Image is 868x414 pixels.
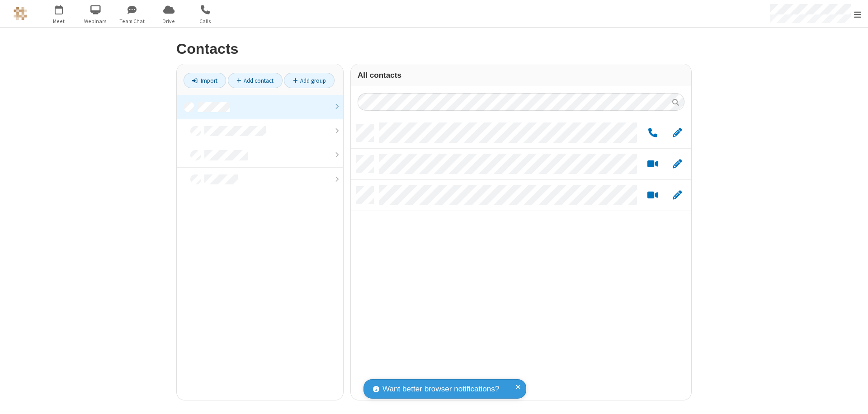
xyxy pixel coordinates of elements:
[79,17,113,25] span: Webinars
[184,73,226,88] a: Import
[152,17,186,25] span: Drive
[115,17,149,25] span: Team Chat
[351,118,691,400] div: grid
[228,73,283,88] a: Add contact
[358,71,684,80] h3: All contacts
[668,159,686,170] button: Edit
[14,7,27,20] img: QA Selenium DO NOT DELETE OR CHANGE
[176,41,692,57] h2: Contacts
[668,127,686,139] button: Edit
[644,127,661,139] button: Call by phone
[284,73,335,88] a: Add group
[644,190,661,201] button: Start a video meeting
[668,190,686,201] button: Edit
[644,159,661,170] button: Start a video meeting
[189,17,222,25] span: Calls
[382,383,499,395] span: Want better browser notifications?
[42,17,76,25] span: Meet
